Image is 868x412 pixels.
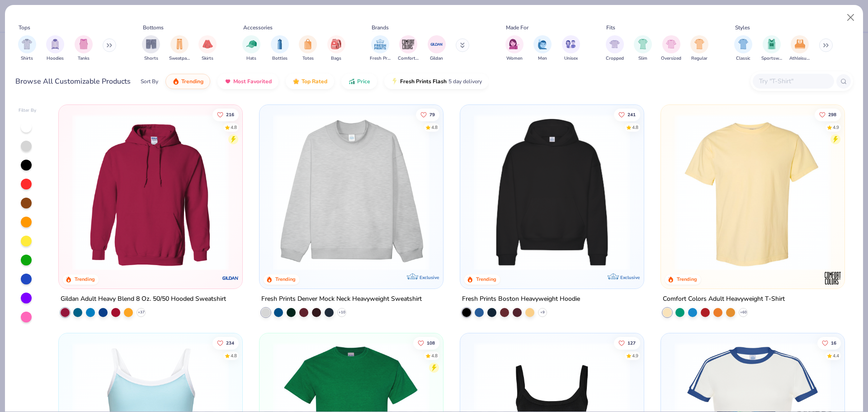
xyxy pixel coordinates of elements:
[448,76,482,87] span: 5 day delivery
[789,55,810,62] span: Athleisure
[430,55,443,62] span: Gildan
[398,35,419,62] button: filter button
[735,24,750,32] div: Styles
[50,39,60,49] img: Hoodies Image
[75,35,93,62] button: filter button
[538,39,547,49] img: Men Image
[606,35,624,62] div: filter for Cropped
[172,78,179,85] img: trending.gif
[78,55,90,62] span: Tanks
[606,35,624,62] button: filter button
[224,78,231,85] img: most_fav.gif
[627,112,636,117] span: 241
[226,341,235,345] span: 234
[761,35,782,62] button: filter button
[302,78,327,85] span: Top Rated
[198,35,217,62] div: filter for Skirts
[339,310,345,315] span: + 10
[202,55,213,62] span: Skirts
[144,55,158,62] span: Shorts
[18,35,36,62] button: filter button
[181,78,203,85] span: Trending
[370,35,391,62] button: filter button
[327,35,345,62] button: filter button
[242,35,260,62] div: filter for Hats
[505,35,524,62] div: filter for Women
[430,38,443,51] img: Gildan Image
[533,35,552,62] div: filter for Men
[627,341,636,345] span: 127
[734,35,752,62] div: filter for Classic
[758,76,828,86] input: Try "T-Shirt"
[246,39,257,49] img: Hats Image
[21,55,33,62] span: Shirts
[75,35,93,62] div: filter for Tanks
[823,269,841,287] img: Comfort Colors logo
[231,352,237,359] div: 4.8
[272,55,288,62] span: Bottles
[169,35,190,62] button: filter button
[431,124,438,131] div: 4.8
[269,114,434,270] img: f5d85501-0dbb-4ee4-b115-c08fa3845d83
[540,310,545,315] span: + 9
[815,108,841,121] button: Like
[22,39,32,49] img: Shirts Image
[261,294,422,305] div: Fresh Prints Denver Mock Neck Heavyweight Sweatshirt
[614,108,640,121] button: Like
[831,341,836,345] span: 16
[736,55,750,62] span: Classic
[15,76,131,87] div: Browse All Customizable Products
[734,35,752,62] button: filter button
[286,74,334,89] button: Top Rated
[632,124,638,131] div: 4.8
[789,35,810,62] button: filter button
[842,9,859,26] button: Close
[740,310,746,315] span: + 60
[691,55,708,62] span: Regular
[634,114,800,270] img: d4a37e75-5f2b-4aef-9a6e-23330c63bbc0
[198,35,217,62] button: filter button
[331,39,341,49] img: Bags Image
[203,39,213,49] img: Skirts Image
[562,35,580,62] button: filter button
[271,35,289,62] div: filter for Bottles
[506,24,528,32] div: Made For
[141,77,158,85] div: Sort By
[401,38,415,51] img: Comfort Colors Image
[242,35,260,62] button: filter button
[638,55,647,62] span: Slim
[661,35,681,62] button: filter button
[19,24,30,32] div: Tops
[609,39,620,49] img: Cropped Image
[143,24,164,32] div: Bottoms
[462,294,580,305] div: Fresh Prints Boston Heavyweight Hoodie
[142,35,160,62] div: filter for Shorts
[738,39,749,49] img: Classic Image
[429,112,435,117] span: 79
[509,39,519,49] img: Women Image
[661,35,681,62] div: filter for Oversized
[271,35,289,62] button: filter button
[61,294,226,305] div: Gildan Adult Heavy Blend 8 Oz. 50/50 Hooded Sweatshirt
[690,35,708,62] div: filter for Regular
[506,55,523,62] span: Women
[370,55,391,62] span: Fresh Prints
[18,35,36,62] div: filter for Shirts
[398,55,419,62] span: Comfort Colors
[46,35,64,62] button: filter button
[606,55,624,62] span: Cropped
[634,35,652,62] button: filter button
[761,55,782,62] span: Sportswear
[566,39,576,49] img: Unisex Image
[233,78,272,85] span: Most Favorited
[400,78,447,85] span: Fresh Prints Flash
[217,74,278,89] button: Most Favorited
[175,39,184,49] img: Sweatpants Image
[620,275,640,280] span: Exclusive
[398,35,419,62] div: filter for Comfort Colors
[795,39,805,49] img: Athleisure Image
[789,35,810,62] div: filter for Athleisure
[632,352,638,359] div: 4.9
[562,35,580,62] div: filter for Unisex
[47,55,64,62] span: Hoodies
